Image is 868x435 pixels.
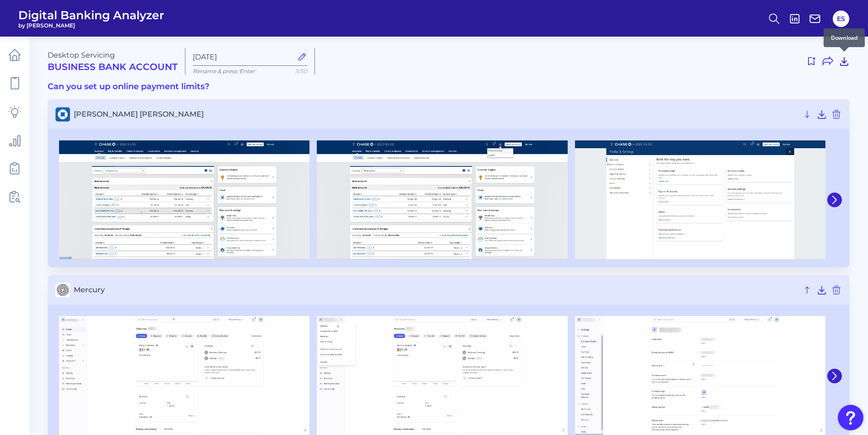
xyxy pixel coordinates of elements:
button: ES [833,11,849,27]
p: Rename & press 'Enter' [193,68,307,75]
span: [PERSON_NAME] [PERSON_NAME] [74,110,798,118]
img: JP Morgan Chase [575,140,825,259]
span: Mercury [74,285,798,294]
div: Download [824,28,865,47]
img: JP Morgan Chase [59,140,309,259]
img: JP Morgan Chase [317,140,567,259]
div: Desktop Servicing [48,51,178,72]
h2: Business Bank Account [48,61,178,72]
h3: Can you set up online payment limits? [48,82,850,92]
span: Digital Banking Analyzer [18,8,164,22]
span: 11/50 [295,68,307,75]
button: Open Resource Center [838,405,863,430]
span: by [PERSON_NAME] [18,22,164,29]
